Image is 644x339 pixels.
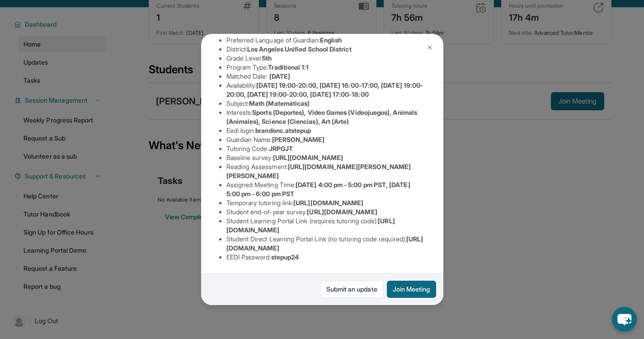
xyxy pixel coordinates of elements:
li: Assigned Meeting Time : [226,180,425,198]
span: stepup24 [271,253,299,261]
li: EEDI Password : [226,253,425,262]
span: JRPGJT [269,145,293,152]
a: Submit an update [320,281,383,298]
li: Availability: [226,81,425,99]
li: Temporary tutoring link : [226,198,425,207]
span: [URL][DOMAIN_NAME] [293,199,363,207]
li: Student Learning Portal Link (requires tutoring code) : [226,217,425,235]
span: Math (Matemáticas) [249,99,310,107]
button: Join Meeting [387,281,436,298]
span: [PERSON_NAME] [272,136,325,143]
li: Tutoring Code : [226,144,425,153]
li: Eedi login : [226,126,425,135]
span: [URL][DOMAIN_NAME] [307,208,377,216]
span: English [320,36,342,44]
span: [DATE] [269,72,290,80]
li: Matched Date: [226,72,425,81]
li: Program Type: [226,63,425,72]
li: Interests : [226,108,425,126]
span: 5th [262,54,272,62]
span: [URL][DOMAIN_NAME] [273,154,343,161]
li: Guardian Name : [226,135,425,144]
li: District: [226,45,425,54]
img: Close Icon [426,44,433,51]
li: Reading Assessment : [226,162,425,180]
span: Los Angeles Unified School District [247,45,351,53]
span: Traditional 1:1 [268,63,309,71]
li: Student end-of-year survey : [226,207,425,217]
span: [DATE] 4:00 pm - 5:00 pm PST, [DATE] 5:00 pm - 6:00 pm PST [226,181,410,198]
span: [DATE] 19:00-20:00, [DATE] 16:00-17:00, [DATE] 19:00-20:00, [DATE] 19:00-20:00, [DATE] 17:00-18:00 [226,81,423,98]
span: [URL][DOMAIN_NAME][PERSON_NAME][PERSON_NAME] [226,163,411,179]
li: Student Direct Learning Portal Link (no tutoring code required) : [226,235,425,253]
li: Baseline survey : [226,153,425,162]
button: chat-button [612,307,637,332]
li: Preferred Language of Guardian: [226,36,425,45]
li: Subject : [226,99,425,108]
span: brandonc.atstepup [255,127,311,134]
span: Sports (Deportes), Video Games (Videojuegos), Animals (Animales), Science (Ciencias), Art (Arte) [226,108,417,125]
li: Grade Level: [226,54,425,63]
